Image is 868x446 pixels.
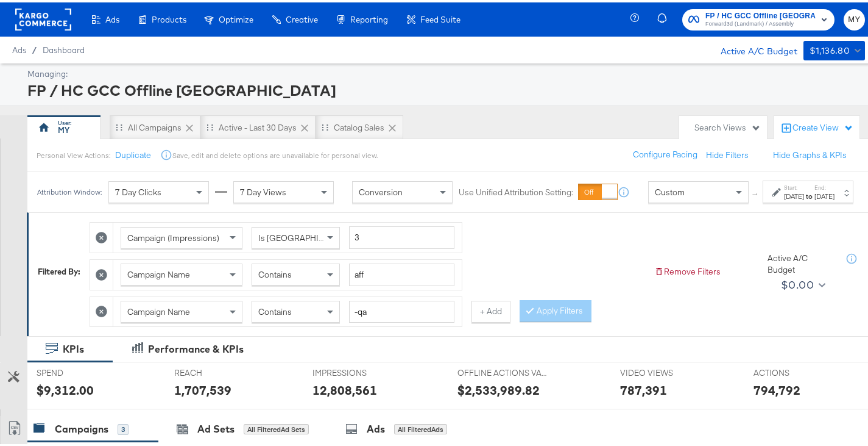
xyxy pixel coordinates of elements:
[814,189,834,199] div: [DATE]
[127,304,190,315] span: Campaign Name
[219,120,297,131] div: Active - Last 30 Days
[174,379,231,397] div: 1,707,539
[753,379,800,397] div: 794,792
[258,230,351,241] span: Is [GEOGRAPHIC_DATA]
[127,230,219,241] span: Campaign (Impressions)
[844,7,865,28] button: MY
[694,120,761,131] div: Search Views
[152,12,186,22] span: Products
[43,43,85,52] a: Dashboard
[803,38,865,58] button: $1,136.80
[457,379,540,397] div: $2,533,989.82
[38,264,80,275] div: Filtered By:
[705,17,816,27] span: Forward3d (Landmark) / Assembly
[620,379,667,397] div: 787,391
[655,184,685,195] span: Custom
[350,12,388,22] span: Reporting
[116,121,122,128] div: Drag to reorder tab
[708,38,797,57] div: Active A/C Budget
[349,298,454,321] input: Enter a search term
[322,121,328,128] div: Drag to reorder tab
[349,224,454,246] input: Enter a number
[12,43,26,52] span: Ads
[37,148,110,158] div: Personal View Actions:
[654,264,721,275] button: Remove Filters
[471,298,510,320] button: + Add
[624,142,706,164] button: Configure Pacing
[792,120,853,132] div: Create View
[197,420,235,434] div: Ad Sets
[26,43,43,52] span: /
[367,420,385,434] div: Ads
[682,7,834,28] button: FP / HC GCC Offline [GEOGRAPHIC_DATA]Forward3d (Landmark) / Assembly
[206,121,213,128] div: Drag to reorder tab
[128,120,182,131] div: All Campaigns
[814,181,834,189] label: End:
[244,422,309,433] div: All Filtered Ad Sets
[172,148,378,158] div: Save, edit and delete options are unavailable for personal view.
[37,379,94,397] div: $9,312.00
[420,12,460,22] span: Feed Suite
[359,184,403,195] span: Conversion
[37,185,102,194] div: Attribution Window:
[174,365,266,376] span: REACH
[620,365,711,376] span: VIDEO VIEWS
[58,122,69,134] div: MY
[127,267,190,278] span: Campaign Name
[810,41,850,56] div: $1,136.80
[767,250,834,273] div: Active A/C Budget
[750,190,761,194] span: ↑
[784,181,804,189] label: Start:
[804,189,814,198] strong: to
[37,365,128,376] span: SPEND
[115,184,161,195] span: 7 Day Clicks
[148,340,244,354] div: Performance & KPIs
[784,189,804,199] div: [DATE]
[781,273,814,292] div: $0.00
[706,147,749,159] button: Hide Filters
[776,273,828,292] button: $0.00
[312,365,404,376] span: IMPRESSIONS
[258,267,292,278] span: Contains
[115,147,151,159] button: Duplicate
[27,77,862,98] div: FP / HC GCC Offline [GEOGRAPHIC_DATA]
[705,7,816,20] span: FP / HC GCC Offline [GEOGRAPHIC_DATA]
[312,379,377,397] div: 12,808,561
[219,12,253,22] span: Optimize
[334,120,384,131] div: Catalog Sales
[394,422,447,433] div: All Filtered Ads
[258,304,292,315] span: Contains
[240,184,286,195] span: 7 Day Views
[63,340,84,354] div: KPIs
[457,365,549,376] span: OFFLINE ACTIONS VALUE
[105,12,119,22] span: Ads
[753,365,845,376] span: ACTIONS
[349,261,454,284] input: Enter a search term
[773,147,847,159] button: Hide Graphs & KPIs
[459,184,573,196] label: Use Unified Attribution Setting:
[286,12,318,22] span: Creative
[849,10,860,24] span: MY
[55,420,108,434] div: Campaigns
[27,66,862,77] div: Managing:
[118,422,129,433] div: 3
